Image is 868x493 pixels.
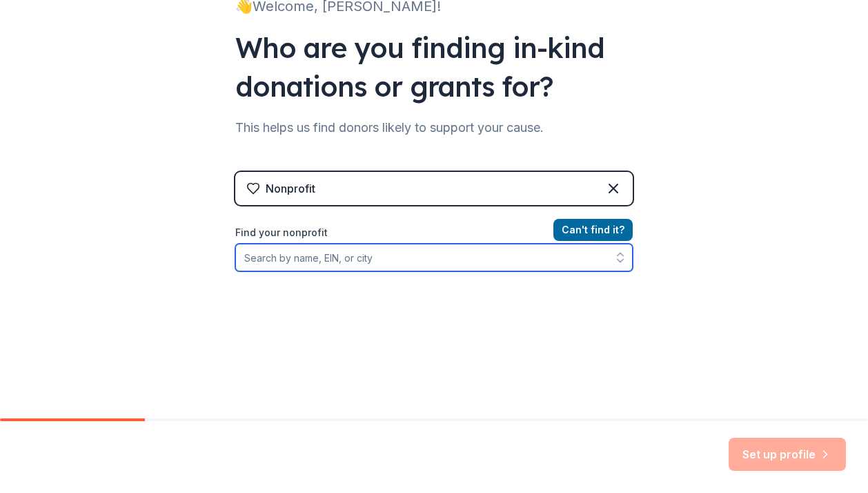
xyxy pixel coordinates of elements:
[266,180,315,197] div: Nonprofit
[235,224,633,241] label: Find your nonprofit
[235,28,633,106] div: Who are you finding in-kind donations or grants for?
[235,244,633,271] input: Search by name, EIN, or city
[553,219,633,241] button: Can't find it?
[235,117,633,139] div: This helps us find donors likely to support your cause.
